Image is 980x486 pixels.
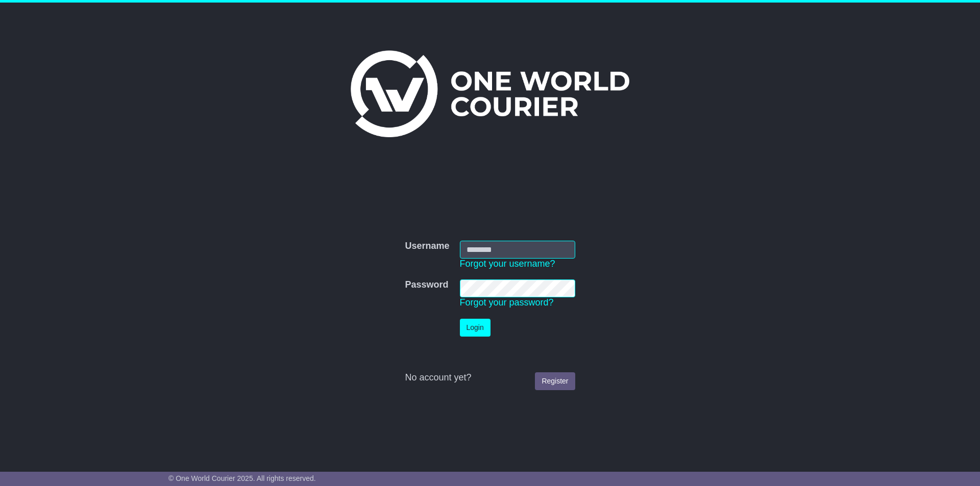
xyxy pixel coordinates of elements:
button: Login [460,319,491,337]
a: Register [535,372,575,390]
label: Username [405,241,449,252]
a: Forgot your password? [460,297,554,308]
span: © One World Courier 2025. All rights reserved. [168,474,316,482]
img: One World [351,50,629,137]
div: No account yet? [405,372,575,383]
a: Forgot your username? [460,259,555,269]
label: Password [405,279,448,291]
